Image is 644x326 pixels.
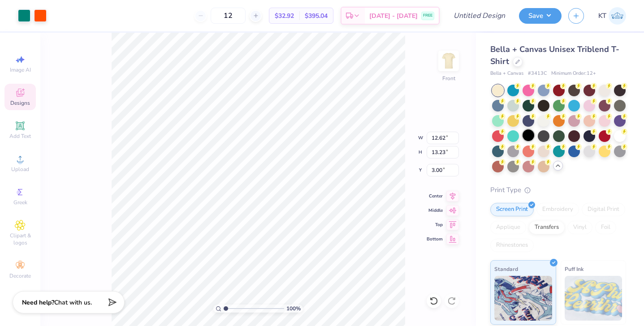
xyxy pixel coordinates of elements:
input: – – [211,8,246,24]
span: Chat with us. [54,298,92,307]
div: Screen Print [490,203,534,216]
img: Kylie Teeple [609,7,626,25]
span: Center [427,193,443,199]
img: Puff Ink [565,276,622,321]
button: Save [519,8,562,24]
span: Clipart & logos [4,232,36,246]
span: Top [427,222,443,228]
span: FREE [423,13,432,19]
span: Middle [427,207,443,214]
span: Image AI [10,66,31,73]
span: [DATE] - [DATE] [369,11,418,21]
div: Front [442,74,455,82]
span: Minimum Order: 12 + [551,70,596,77]
span: Designs [10,99,30,107]
span: Bottom [427,236,443,242]
img: Standard [494,276,552,321]
div: Rhinestones [490,239,534,252]
span: Bella + Canvas [490,70,523,77]
span: $32.92 [275,11,294,21]
a: KT [598,7,626,25]
span: Upload [11,166,29,173]
span: Decorate [9,272,31,279]
input: Untitled Design [446,7,512,25]
span: KT [598,11,606,21]
div: Print Type [490,185,626,195]
span: $395.04 [305,11,328,21]
span: Puff Ink [565,264,583,274]
span: Standard [494,264,518,274]
strong: Need help? [22,298,54,307]
span: # 3413C [528,70,547,77]
div: Applique [490,221,526,234]
div: Embroidery [536,203,579,216]
span: Bella + Canvas Unisex Triblend T-Shirt [490,44,619,67]
span: Greek [13,199,27,206]
span: Add Text [9,133,31,140]
div: Digital Print [582,203,625,216]
span: 100 % [286,305,301,313]
div: Transfers [529,221,565,234]
div: Vinyl [567,221,592,234]
div: Foil [595,221,616,234]
img: Front [440,52,458,70]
